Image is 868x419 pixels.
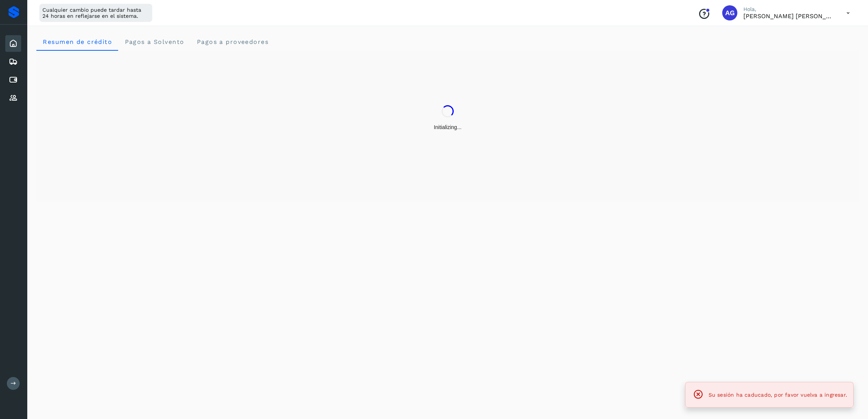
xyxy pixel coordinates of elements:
div: Inicio [5,35,21,52]
div: Cualquier cambio puede tardar hasta 24 horas en reflejarse en el sistema. [39,4,152,22]
span: Resumen de crédito [42,38,112,45]
div: Cuentas por pagar [5,72,21,88]
p: Abigail Gonzalez Leon [743,12,834,20]
span: Su sesión ha caducado, por favor vuelva a ingresar. [709,392,847,398]
p: Hola, [743,6,834,12]
div: Proveedores [5,90,21,106]
div: Embarques [5,53,21,70]
span: Pagos a Solvento [124,38,184,45]
span: Pagos a proveedores [196,38,269,45]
